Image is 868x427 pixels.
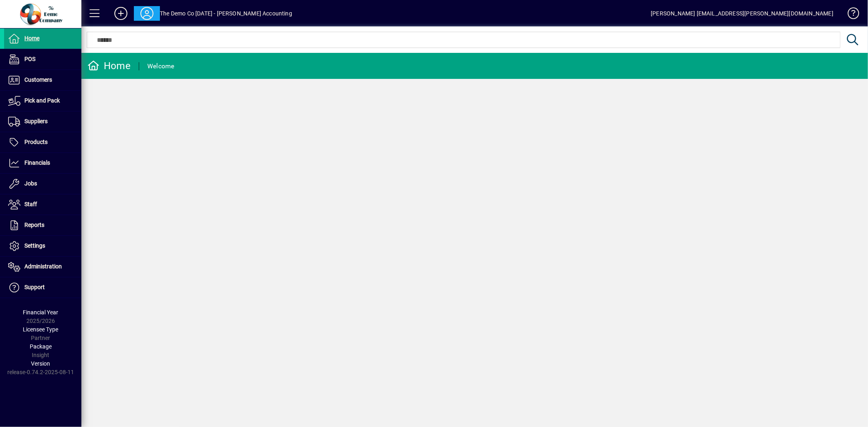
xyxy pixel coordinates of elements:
[4,111,81,132] a: Suppliers
[23,309,59,316] span: Financial Year
[24,76,52,83] span: Customers
[4,236,81,256] a: Settings
[4,153,81,173] a: Financials
[24,263,62,270] span: Administration
[134,6,160,21] button: Profile
[24,242,45,249] span: Settings
[30,343,52,350] span: Package
[4,70,81,90] a: Customers
[160,7,292,20] div: The Demo Co [DATE] - [PERSON_NAME] Accounting
[24,284,45,290] span: Support
[24,139,48,145] span: Products
[4,132,81,152] a: Products
[24,222,44,228] span: Reports
[4,174,81,194] a: Jobs
[4,194,81,215] a: Staff
[23,326,59,333] span: Licensee Type
[842,2,858,28] a: Knowledge Base
[24,56,35,62] span: POS
[4,257,81,277] a: Administration
[4,91,81,111] a: Pick and Pack
[24,180,37,187] span: Jobs
[87,59,131,72] div: Home
[24,118,48,124] span: Suppliers
[24,159,50,166] span: Financials
[4,277,81,298] a: Support
[4,215,81,235] a: Reports
[24,97,60,104] span: Pick and Pack
[24,201,37,207] span: Staff
[651,7,833,20] div: [PERSON_NAME] [EMAIL_ADDRESS][PERSON_NAME][DOMAIN_NAME]
[24,35,39,41] span: Home
[4,49,81,70] a: POS
[31,360,50,367] span: Version
[108,6,134,21] button: Add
